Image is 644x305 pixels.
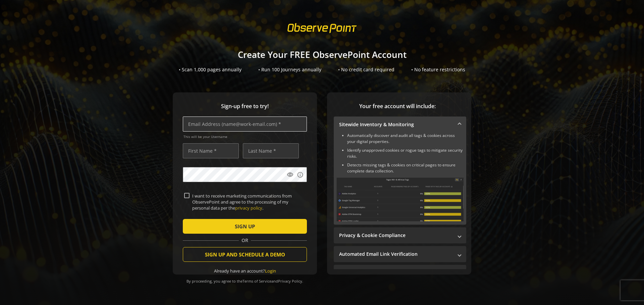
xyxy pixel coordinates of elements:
[339,251,453,257] mat-panel-title: Automated Email Link Verification
[347,162,464,174] li: Detects missing tags & cookies on critical pages to ensure complete data collection.
[297,171,304,178] mat-icon: info
[334,133,466,225] div: Sitewide Inventory & Monitoring
[183,117,307,132] input: Email Address (name@work-email.com) *
[190,193,306,211] label: I want to receive marketing communications from ObservePoint and agree to the processing of my pe...
[347,133,464,145] li: Automatically discover and audit all tags & cookies across your digital properties.
[334,246,466,262] mat-expansion-panel-header: Automated Email Link Verification
[183,134,307,139] span: This will be your Username
[411,66,465,73] div: • No feature restrictions
[339,121,453,128] mat-panel-title: Sitewide Inventory & Monitoring
[334,227,466,243] mat-expansion-panel-header: Privacy & Cookie Compliance
[338,66,394,73] div: • No credit card required
[183,102,307,110] span: Sign-up free to try!
[243,279,271,284] a: Terms of Service
[183,219,307,234] button: SIGN UP
[336,177,464,221] img: Sitewide Inventory & Monitoring
[235,220,255,232] span: SIGN UP
[235,205,262,211] a: privacy policy
[334,265,466,281] mat-expansion-panel-header: Performance Monitoring with Web Vitals
[179,66,241,73] div: • Scan 1,000 pages annually
[183,274,307,284] div: By proceeding, you agree to the and .
[243,143,299,158] input: Last Name *
[183,143,239,158] input: First Name *
[347,147,464,159] li: Identify unapproved cookies or rogue tags to mitigate security risks.
[265,268,276,274] a: Login
[287,171,293,178] mat-icon: visibility
[278,279,302,284] a: Privacy Policy
[334,102,461,110] span: Your free account will include:
[339,232,453,239] mat-panel-title: Privacy & Cookie Compliance
[205,248,285,260] span: SIGN UP AND SCHEDULE A DEMO
[334,117,466,133] mat-expansion-panel-header: Sitewide Inventory & Monitoring
[183,268,307,274] div: Already have an account?
[183,247,307,262] button: SIGN UP AND SCHEDULE A DEMO
[258,66,321,73] div: • Run 100 Journeys annually
[239,237,251,244] span: OR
